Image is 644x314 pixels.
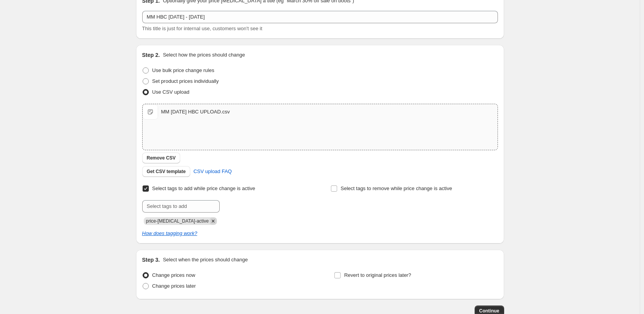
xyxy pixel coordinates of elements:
span: Change prices now [152,272,195,278]
button: Get CSV template [142,166,191,177]
h2: Step 3. [142,256,160,264]
span: Use bulk price change rules [152,67,214,73]
p: Select how the prices should change [163,51,245,59]
span: price-change-job-active [146,218,209,224]
a: How does tagging work? [142,230,197,236]
button: Remove CSV [142,153,181,163]
p: Select when the prices should change [163,256,248,264]
input: Select tags to add [142,200,220,213]
span: CSV upload FAQ [193,168,232,175]
span: Select tags to remove while price change is active [341,185,452,191]
span: Use CSV upload [152,89,189,95]
input: 30% off holiday sale [142,11,498,23]
button: Remove price-change-job-active [210,218,217,225]
span: Change prices later [152,283,196,289]
span: Continue [479,308,499,314]
span: Set product prices individually [152,78,219,84]
span: Get CSV template [147,168,186,175]
a: CSV upload FAQ [189,165,236,178]
span: Select tags to add while price change is active [152,185,255,191]
span: Revert to original prices later? [344,272,411,278]
span: This title is just for internal use, customers won't see it [142,26,262,31]
span: Remove CSV [147,155,176,161]
div: MM [DATE] HBC UPLOAD.csv [161,108,230,116]
h2: Step 2. [142,51,160,59]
